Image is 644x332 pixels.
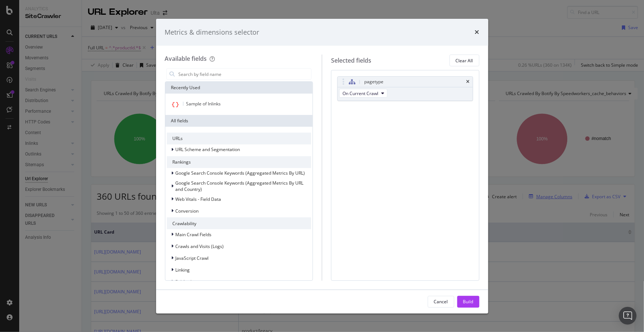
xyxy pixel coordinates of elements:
[167,156,311,168] div: Rankings
[176,196,221,202] span: Web Vitals - Field Data
[466,80,470,84] div: times
[176,267,190,273] span: Linking
[176,255,209,261] span: JavaScript Crawl
[475,28,479,37] div: times
[331,56,371,65] div: Selected fields
[186,101,221,107] span: Sample of Inlinks
[178,69,311,80] input: Search by field name
[165,115,313,127] div: All fields
[176,208,199,214] span: Conversion
[450,55,479,66] button: Clear All
[337,76,473,101] div: pagetypetimesOn Current Crawl
[176,243,224,249] span: Crawls and Visits (Logs)
[457,296,479,308] button: Build
[167,133,311,144] div: URLs
[176,146,240,153] span: URL Scheme and Segmentation
[176,231,212,238] span: Main Crawl Fields
[167,217,311,229] div: Crawlability
[165,28,259,37] div: Metrics & dimensions selector
[434,298,448,305] div: Cancel
[176,180,304,192] span: Google Search Console Keywords (Aggregated Metrics By URL and Country)
[176,170,305,176] span: Google Search Console Keywords (Aggregated Metrics By URL)
[364,78,383,85] div: pagetype
[619,307,637,325] div: Open Intercom Messenger
[463,298,473,305] div: Build
[165,55,207,63] div: Available fields
[176,279,200,285] span: Rel Anchors
[428,296,454,308] button: Cancel
[342,90,378,97] span: On Current Crawl
[339,89,388,98] button: On Current Crawl
[156,19,488,314] div: modal
[165,82,313,94] div: Recently Used
[456,57,473,64] div: Clear All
